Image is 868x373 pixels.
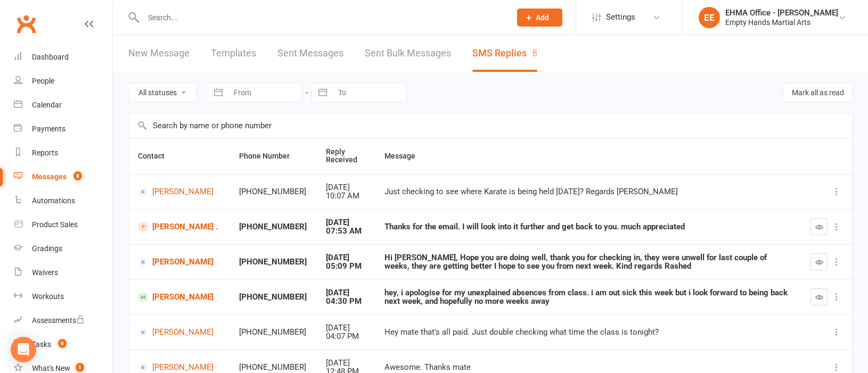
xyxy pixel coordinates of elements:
a: Templates [211,35,256,72]
a: [PERSON_NAME] [138,327,220,337]
div: [PHONE_NUMBER] [239,258,307,267]
a: [PERSON_NAME] [138,292,220,302]
div: 05:09 PM [326,262,365,271]
a: People [14,69,112,93]
div: [DATE] [326,253,365,262]
th: Contact [128,138,230,174]
div: [PHONE_NUMBER] [239,187,307,196]
div: [DATE] [326,218,365,227]
a: Clubworx [13,11,39,37]
button: Mark all as read [783,83,853,102]
div: 10:07 AM [326,192,365,201]
a: Tasks 9 [14,333,112,357]
div: Calendar [32,101,62,109]
th: Reply Received [316,138,375,174]
a: Calendar [14,93,112,117]
a: Workouts [14,285,112,309]
div: 04:30 PM [326,297,365,306]
div: 8 [532,47,537,59]
div: Messages [32,172,67,181]
div: Product Sales [32,220,78,229]
div: Automations [32,196,75,205]
div: hey, i apologise for my unexplained absences from class. i am out sick this week but i look forwa... [384,288,791,306]
div: Thanks for the email. I will look into it further and get back to you. much appreciated [384,222,791,231]
div: Dashboard [32,53,69,61]
div: EE [699,7,720,28]
div: Tasks [32,340,51,349]
a: New Message [128,35,190,72]
div: Assessments [32,316,85,325]
div: [DATE] [326,288,365,297]
span: 8 [73,171,82,180]
div: [PHONE_NUMBER] [239,293,307,302]
div: 07:53 AM [326,227,365,236]
div: [DATE] [326,183,365,192]
span: Add [536,13,549,22]
div: Just checking to see where Karate is being held [DATE]? Regards [PERSON_NAME] [384,187,791,196]
a: [PERSON_NAME] . [138,222,220,232]
button: Add [517,9,562,27]
div: Awesome. Thanks mate [384,363,791,372]
div: Gradings [32,244,62,253]
div: Open Intercom Messenger [11,337,36,362]
div: [DATE] [326,359,365,368]
div: People [32,77,54,85]
input: Search by name or phone number [128,113,853,138]
div: [PHONE_NUMBER] [239,328,307,337]
span: Settings [606,5,635,29]
th: Phone Number [230,138,316,174]
div: EHMA Office - [PERSON_NAME] [725,8,838,18]
th: Message [375,138,801,174]
div: Hey mate that's all paid. Just double checking what time the class is tonight? [384,328,791,337]
a: Dashboard [14,45,112,69]
div: Reports [32,148,58,157]
a: Sent Messages [277,35,343,72]
div: Waivers [32,268,58,277]
span: 1 [76,363,84,372]
div: Empty Hands Martial Arts [725,18,838,27]
input: From [228,84,302,102]
a: Sent Bulk Messages [365,35,451,72]
a: [PERSON_NAME] [138,187,220,197]
a: Assessments [14,309,112,333]
a: Automations [14,189,112,213]
div: [PHONE_NUMBER] [239,222,307,231]
div: What's New [32,364,70,372]
div: Hi [PERSON_NAME], Hope you are doing well, thank you for checking in, they were unwell for last c... [384,253,791,271]
a: Waivers [14,261,112,285]
div: Workouts [32,292,64,301]
a: SMS Replies8 [472,35,537,72]
a: Payments [14,117,112,141]
a: [PERSON_NAME] [138,362,220,372]
a: [PERSON_NAME] [138,257,220,267]
a: Messages 8 [14,165,112,189]
a: Product Sales [14,213,112,237]
a: Reports [14,141,112,165]
span: 9 [58,339,67,348]
a: Gradings [14,237,112,261]
div: [PHONE_NUMBER] [239,363,307,372]
div: Payments [32,125,65,133]
div: 04:07 PM [326,332,365,341]
input: To [332,84,406,102]
div: [DATE] [326,324,365,333]
input: Search... [140,10,503,25]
